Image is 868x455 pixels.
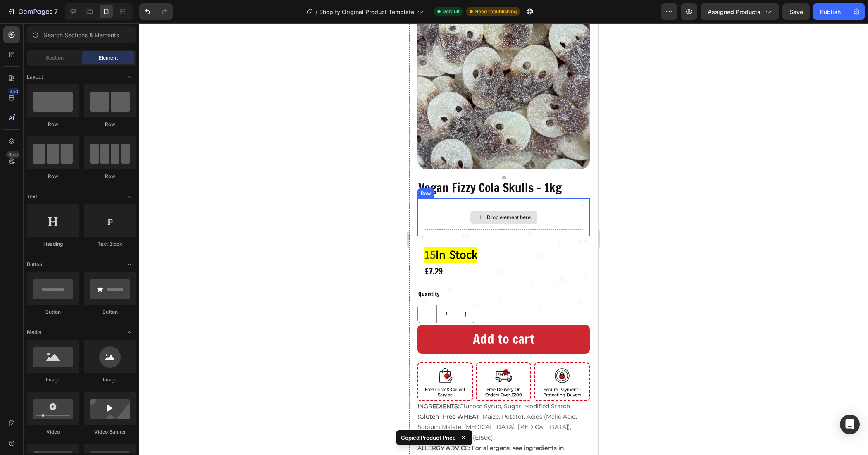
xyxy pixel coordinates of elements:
[99,54,118,62] span: Element
[123,326,136,339] span: Toggle open
[27,376,79,384] div: Image
[84,308,136,316] div: Button
[46,54,64,62] span: Section
[820,7,841,16] div: Publish
[27,308,79,316] div: Button
[84,241,136,248] div: Text Block
[813,3,848,20] button: Publish
[789,8,803,15] span: Save
[27,193,37,200] span: Text
[27,261,42,268] span: Button
[27,241,79,248] div: Heading
[8,88,20,95] div: 450
[54,7,58,17] p: 7
[315,7,317,16] span: /
[84,428,136,436] div: Video Banner
[708,7,761,16] span: Assigned Products
[3,3,62,20] button: 7
[139,3,173,20] div: Undo/Redo
[93,153,96,156] button: Dot
[84,376,136,384] div: Image
[6,151,20,158] div: Beta
[84,121,136,128] div: Row
[27,428,79,436] div: Video
[27,329,41,336] span: Media
[442,8,460,15] span: Default
[701,3,779,20] button: Assigned Products
[401,434,456,442] p: Copied Product Price
[123,190,136,203] span: Toggle open
[409,23,598,455] iframe: Design area
[27,121,79,128] div: Row
[27,73,43,81] span: Layout
[123,70,136,83] span: Toggle open
[840,415,860,434] div: Open Intercom Messenger
[27,26,136,43] input: Search Sections & Elements
[123,258,136,271] span: Toggle open
[782,3,810,20] button: Save
[475,8,517,15] span: Need republishing
[319,7,414,16] span: Shopify Original Product Template
[84,173,136,180] div: Row
[27,173,79,180] div: Row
